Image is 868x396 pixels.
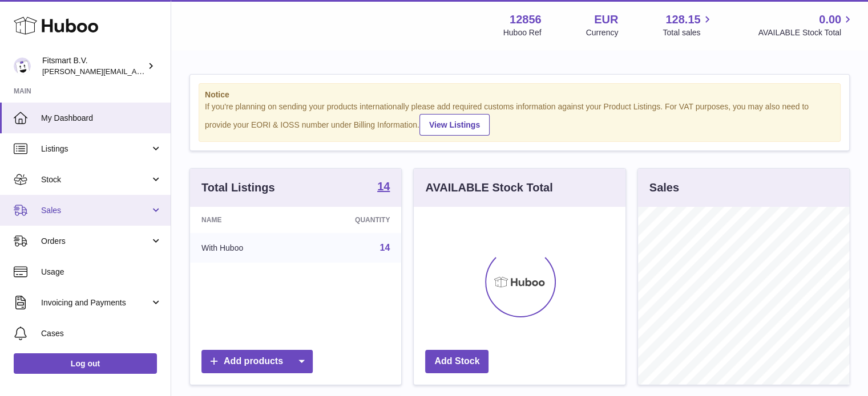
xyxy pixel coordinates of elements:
strong: 12856 [510,12,542,27]
a: 128.15 Total sales [663,12,713,38]
span: Total sales [663,27,713,38]
span: Cases [41,328,162,339]
div: Currency [586,27,619,38]
h3: Sales [649,180,679,195]
span: Invoicing and Payments [41,297,150,308]
strong: 14 [377,181,390,192]
img: jonathan@leaderoo.com [14,58,31,75]
a: 14 [380,243,390,252]
span: Sales [41,205,150,216]
th: Quantity [301,207,401,233]
h3: Total Listings [201,180,275,195]
span: Stock [41,174,150,185]
td: With Huboo [190,233,301,263]
a: View Listings [419,114,490,136]
span: 0.00 [819,12,841,27]
strong: Notice [205,89,834,100]
span: Usage [41,267,162,277]
span: Listings [41,144,150,154]
span: [PERSON_NAME][EMAIL_ADDRESS][DOMAIN_NAME] [42,67,229,76]
span: 128.15 [665,12,700,27]
th: Name [190,207,301,233]
strong: EUR [594,12,618,27]
div: If you're planning on sending your products internationally please add required customs informati... [205,101,834,136]
a: Log out [14,353,157,374]
a: 0.00 AVAILABLE Stock Total [758,12,854,38]
h3: AVAILABLE Stock Total [425,180,552,195]
div: Fitsmart B.V. [42,55,145,77]
span: My Dashboard [41,113,162,124]
a: Add Stock [425,350,488,373]
a: Add products [201,350,313,373]
div: Huboo Ref [503,27,542,38]
span: Orders [41,236,150,247]
a: 14 [377,181,390,194]
span: AVAILABLE Stock Total [758,27,854,38]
